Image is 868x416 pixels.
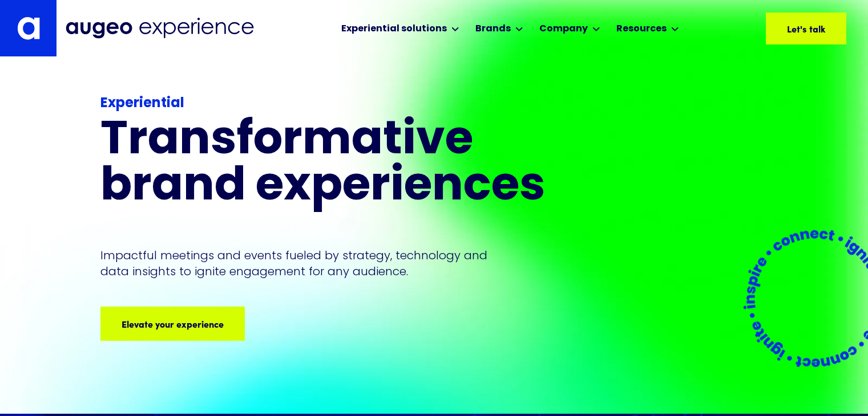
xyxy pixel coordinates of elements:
[66,18,254,39] img: Augeo Experience business unit full logo in midnight blue.
[100,307,245,341] a: Elevate your experience
[616,22,667,36] div: Resources
[475,22,511,36] div: Brands
[17,17,40,40] img: Augeo's "a" monogram decorative logo in white.
[341,22,447,36] div: Experiential solutions
[100,93,594,114] div: Experiential
[100,119,594,211] h1: Transformative brand experiences
[100,247,493,279] p: Impactful meetings and events fueled by strategy, technology and data insights to ignite engageme...
[766,13,846,44] a: Let's talk
[539,22,588,36] div: Company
